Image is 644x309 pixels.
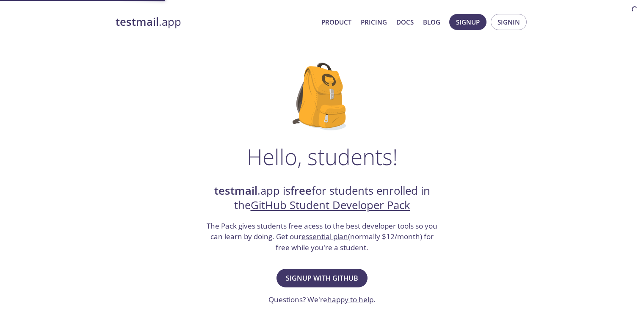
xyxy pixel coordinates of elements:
[456,17,480,28] span: Signup
[251,198,410,212] a: GitHub Student Developer Pack
[361,17,387,28] a: Pricing
[423,17,440,28] a: Blog
[396,17,414,28] a: Docs
[301,232,348,241] a: essential plan
[116,15,315,29] a: testmail.app
[116,14,159,29] strong: testmail
[491,14,527,30] button: Signin
[247,144,398,169] h1: Hello, students!
[321,17,351,28] a: Product
[290,183,312,198] strong: free
[206,221,439,253] h3: The Pack gives students free acess to the best developer tools so you can learn by doing. Get our...
[268,294,376,305] h3: Questions? We're .
[276,269,368,287] button: Signup with GitHub
[214,183,257,198] strong: testmail
[498,17,520,28] span: Signin
[286,272,358,284] span: Signup with GitHub
[293,63,351,130] img: github-student-backpack.png
[206,184,439,213] h2: .app is for students enrolled in the
[327,295,373,304] a: happy to help
[449,14,486,30] button: Signup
